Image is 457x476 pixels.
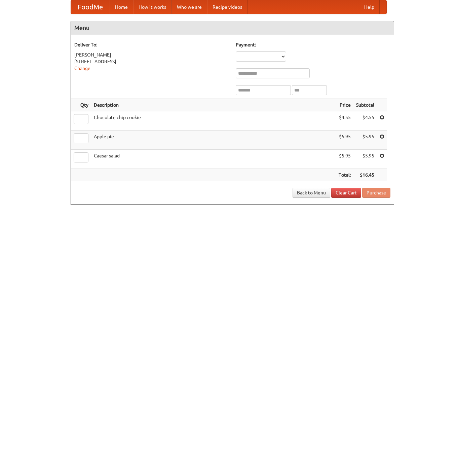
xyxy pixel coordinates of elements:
[353,99,377,111] th: Subtotal
[71,0,110,14] a: FoodMe
[133,0,172,14] a: How it works
[74,51,229,58] div: [PERSON_NAME]
[74,41,229,48] h5: Deliver To:
[353,111,377,131] td: $4.55
[359,0,380,14] a: Help
[91,99,336,111] th: Description
[353,150,377,169] td: $5.95
[331,188,361,198] a: Clear Cart
[353,131,377,150] td: $5.95
[91,111,336,131] td: Chocolate chip cookie
[172,0,207,14] a: Who we are
[74,58,229,65] div: [STREET_ADDRESS]
[336,169,353,181] th: Total:
[336,99,353,111] th: Price
[71,99,91,111] th: Qty
[71,21,394,35] h4: Menu
[336,150,353,169] td: $5.95
[293,188,330,198] a: Back to Menu
[353,169,377,181] th: $16.45
[336,111,353,131] td: $4.55
[110,0,133,14] a: Home
[74,66,90,71] a: Change
[236,41,390,48] h5: Payment:
[207,0,247,14] a: Recipe videos
[91,131,336,150] td: Apple pie
[91,150,336,169] td: Caesar salad
[336,131,353,150] td: $5.95
[362,188,390,198] button: Purchase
